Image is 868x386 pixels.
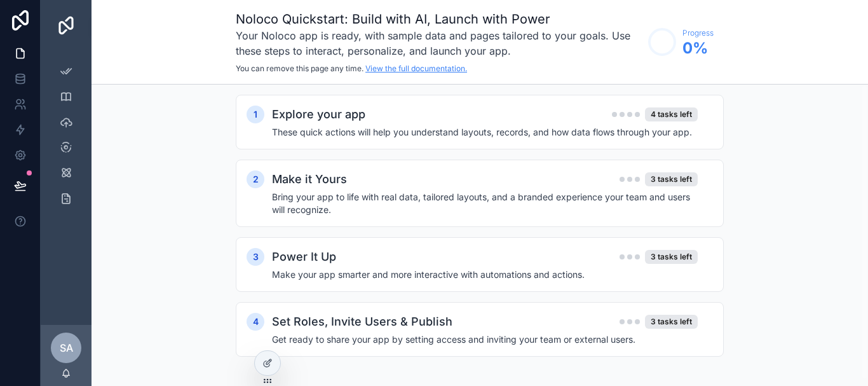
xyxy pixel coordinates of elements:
[236,10,642,28] h1: Noloco Quickstart: Build with AI, Launch with Power
[41,51,92,226] div: scrollable content
[272,313,452,331] h2: Set Roles, Invite Users & Publish
[272,333,698,346] h4: Get ready to share your app by setting access and inviting your team or external users.
[56,15,76,36] img: App logo
[645,107,698,121] div: 4 tasks left
[682,28,714,38] span: Progress
[272,126,698,139] h4: These quick actions will help you understand layouts, records, and how data flows through your app.
[247,313,264,331] div: 4
[236,28,642,59] h3: Your Noloco app is ready, with sample data and pages tailored to your goals. Use these steps to i...
[682,38,714,59] span: 0 %
[92,85,868,386] div: scrollable content
[272,248,336,266] h2: Power It Up
[247,248,264,266] div: 3
[236,64,363,73] span: You can remove this page any time.
[365,64,467,73] a: View the full documentation.
[247,106,264,123] div: 1
[645,172,698,186] div: 3 tasks left
[272,106,365,123] h2: Explore your app
[272,191,698,216] h4: Bring your app to life with real data, tailored layouts, and a branded experience your team and u...
[247,170,264,188] div: 2
[645,315,698,329] div: 3 tasks left
[272,268,698,281] h4: Make your app smarter and more interactive with automations and actions.
[645,250,698,264] div: 3 tasks left
[60,340,73,355] span: SA
[272,170,347,188] h2: Make it Yours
